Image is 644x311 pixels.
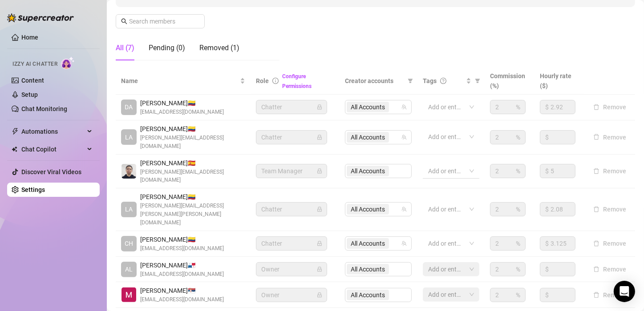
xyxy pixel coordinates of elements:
[125,204,133,214] span: LA
[7,13,74,22] img: logo-BBDzfeDw.svg
[261,263,322,276] span: Owner
[345,76,404,86] span: Creator accounts
[351,132,385,142] span: All Accounts
[140,260,224,270] span: [PERSON_NAME] 🇵🇦
[261,203,322,216] span: Chatter
[317,207,322,212] span: lock
[282,73,312,89] a: Configure Permissions
[408,78,413,84] span: filter
[440,78,446,84] span: question-circle
[140,192,245,202] span: [PERSON_NAME] 🇨🇴
[261,131,322,144] span: Chatter
[116,68,251,95] th: Name
[122,164,136,179] img: Steven Gonzalez
[21,142,85,156] span: Chat Copilot
[140,98,224,108] span: [PERSON_NAME] 🇨🇴
[21,168,81,175] a: Discover Viral Videos
[590,102,630,112] button: Remove
[140,108,224,116] span: [EMAIL_ADDRESS][DOMAIN_NAME]
[351,239,385,248] span: All Accounts
[317,267,322,272] span: lock
[121,18,127,24] span: search
[140,244,224,253] span: [EMAIL_ADDRESS][DOMAIN_NAME]
[21,186,45,193] a: Settings
[12,128,19,135] span: thunderbolt
[590,238,630,249] button: Remove
[199,43,239,53] div: Removed (1)
[261,164,322,178] span: Team Manager
[140,124,245,134] span: [PERSON_NAME] 🇨🇴
[116,43,134,53] div: All (7)
[21,34,38,41] a: Home
[351,102,385,112] span: All Accounts
[485,68,535,95] th: Commission (%)
[317,135,322,140] span: lock
[61,56,75,69] img: AI Chatter
[347,204,389,215] span: All Accounts
[125,102,133,112] span: DA
[125,239,133,248] span: CH
[125,264,133,274] span: AL
[401,241,407,246] span: team
[401,207,407,212] span: team
[272,78,279,84] span: info-circle
[614,281,635,302] div: Open Intercom Messenger
[122,287,136,302] img: Marko Milosavljevic
[140,202,245,227] span: [PERSON_NAME][EMAIL_ADDRESS][PERSON_NAME][PERSON_NAME][DOMAIN_NAME]
[590,290,630,300] button: Remove
[475,78,480,84] span: filter
[261,100,322,114] span: Chatter
[140,158,245,168] span: [PERSON_NAME] 🇪🇸
[535,68,584,95] th: Hourly rate ($)
[261,288,322,302] span: Owner
[21,77,44,84] a: Content
[347,238,389,249] span: All Accounts
[590,132,630,143] button: Remove
[590,204,630,215] button: Remove
[140,270,224,279] span: [EMAIL_ADDRESS][DOMAIN_NAME]
[590,264,630,275] button: Remove
[423,76,437,86] span: Tags
[317,292,322,298] span: lock
[129,16,192,26] input: Search members
[140,295,224,304] span: [EMAIL_ADDRESS][DOMAIN_NAME]
[401,104,407,110] span: team
[401,135,407,140] span: team
[256,77,269,84] span: Role
[347,132,389,143] span: All Accounts
[21,105,67,112] a: Chat Monitoring
[149,43,185,53] div: Pending (0)
[21,124,85,139] span: Automations
[317,241,322,246] span: lock
[140,168,245,185] span: [PERSON_NAME][EMAIL_ADDRESS][DOMAIN_NAME]
[473,74,482,88] span: filter
[140,286,224,295] span: [PERSON_NAME] 🇷🇸
[140,235,224,244] span: [PERSON_NAME] 🇨🇴
[347,102,389,112] span: All Accounts
[351,204,385,214] span: All Accounts
[406,74,415,88] span: filter
[21,91,38,98] a: Setup
[121,76,238,86] span: Name
[590,166,630,176] button: Remove
[261,237,322,250] span: Chatter
[12,60,57,68] span: Izzy AI Chatter
[140,134,245,151] span: [PERSON_NAME][EMAIL_ADDRESS][DOMAIN_NAME]
[317,168,322,174] span: lock
[125,132,133,142] span: LA
[317,104,322,110] span: lock
[12,146,17,152] img: Chat Copilot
